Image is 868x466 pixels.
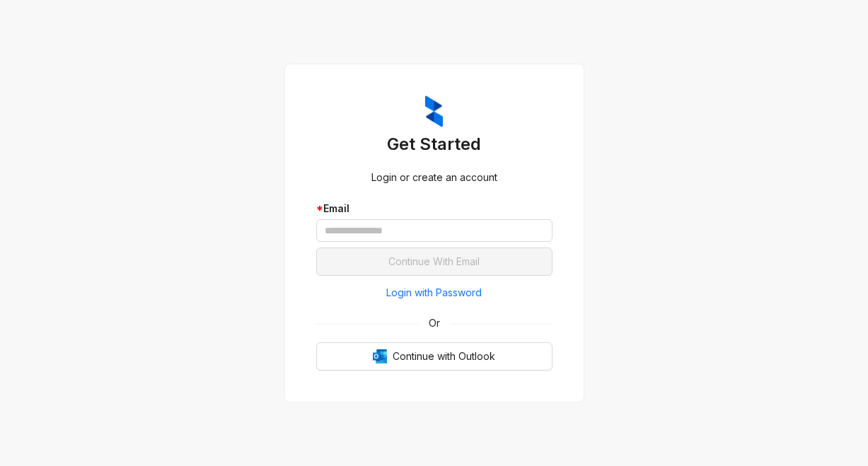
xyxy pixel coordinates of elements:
[373,349,387,363] img: Outlook
[316,342,552,371] button: OutlookContinue with Outlook
[386,285,482,301] span: Login with Password
[393,349,495,364] span: Continue with Outlook
[316,133,552,156] h3: Get Started
[419,315,450,331] span: Or
[316,170,552,185] div: Login or create an account
[316,281,552,304] button: Login with Password
[316,201,552,216] div: Email
[316,247,552,276] button: Continue With Email
[425,95,443,128] img: ZumaIcon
